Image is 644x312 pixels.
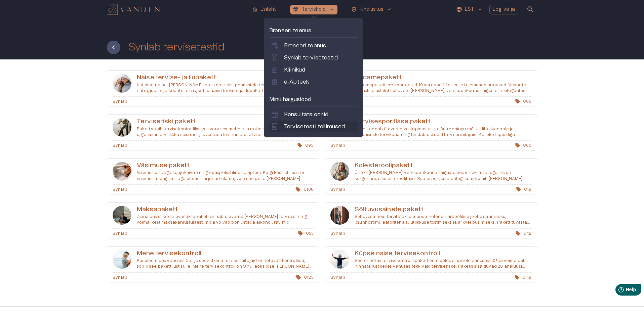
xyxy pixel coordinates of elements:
[271,66,279,74] span: home_health
[252,6,258,12] span: home
[271,66,356,74] a: home_healthKliinikud
[330,250,349,269] img: SYNLAB_kypse-naise-tervisekontroll.jpeg
[355,73,531,82] h6: Südamepakett
[355,82,531,94] p: Südamepaketti on koondatud 10 vereanalüüsi, mille tulemused annavad ülevaate paljuski elustiilist...
[296,142,314,148] p: € 93
[455,5,484,14] button: EST
[137,170,314,181] p: Väsimus on väga subjektiivne ning ebaspetsiifiline sümptom. Kuigi Eesti kliimas on väsimus midagi...
[271,42,356,50] a: calendar_add_onBroneeri teenus
[269,95,358,103] p: Minu haiguslood
[330,230,345,236] p: Synlab
[271,54,356,62] a: labsSynlab tervisetestid
[137,126,314,138] p: Pakett sobib tervisekontrolliks igas vanuses mehele ja naisele, võimaldades hinnata organismi ter...
[137,205,314,214] h6: Maksapakett
[137,258,314,269] p: Kui oled mees vanuses 35+ ja soovid oma tervisenäitajaid ennetavalt kontrollida, sobib see pakett...
[355,161,531,170] h6: Kolesteroolipakett
[269,27,358,35] p: Broneeri teenus
[284,66,305,74] p: Kliinikud
[330,162,349,181] img: SYNLAB_kolesteroolipakett.jpeg
[355,170,531,181] p: Üheks [PERSON_NAME]-veresoonkonnahaiguste peamiseks riskiteguriks on kõrgenenud kolesteroolitase....
[113,186,127,192] p: Synlab
[137,73,314,82] h6: Naise tervise- ja ilupakett
[330,186,345,192] p: Synlab
[113,206,131,225] img: SYNLAB_maksapakett.jpeg
[137,249,314,258] h6: Mehe tervisekontroll
[360,6,384,13] p: Kindlustus
[524,3,537,16] button: open search modal
[355,258,531,269] p: See ennetav tervisekontrolli pakett on mõeldud naisele vanuses 50+ ja võimaldab hinnata just sell...
[351,6,357,12] span: health_and_safety
[348,5,395,14] button: health_and_safetyKindlustuskeyboard_arrow_down
[113,274,127,280] p: Synlab
[113,74,131,93] img: SYNLAB_naisetervisejailupakett.jpeg
[330,142,345,148] p: Synlab
[284,78,309,86] p: e-Apteek
[514,230,531,236] p: € 42
[271,110,279,119] span: event
[271,54,279,62] span: labs
[137,82,314,94] p: Kui oled naine, [PERSON_NAME] jaoks on lisaks peamistele tervisenäitajatele oluline naha, juuste ...
[271,78,356,86] a: medicatione-Apteek
[386,6,392,12] span: keyboard_arrow_down
[271,123,356,131] a: lab_profileTervisetesti tellimused
[355,249,531,258] h6: Küpse naise tervisekontroll
[113,118,131,137] img: SYNLAB_terviseriski-pakett.jpeg
[113,142,127,148] p: Synlab
[465,6,474,13] p: EST
[493,6,515,13] p: Logi välja
[249,5,279,14] button: homeEsileht
[113,98,127,104] p: Synlab
[515,186,531,192] p: € 19
[592,281,644,300] iframe: Help widget launcher
[489,5,519,14] button: Logi välja
[128,41,224,53] h1: Synlab tervisetestid
[526,5,534,13] span: search
[284,54,338,62] p: Synlab tervisetestid
[514,98,531,104] p: € 66
[137,214,314,225] p: 7 analüüsist koosnev maksapakett annab ülevaate [PERSON_NAME] tervisest ning võimalikest maksakah...
[271,42,279,50] span: calendar_add_on
[113,162,131,181] img: SYNLAB_vasimus.png
[107,4,160,15] img: Vanden logo
[107,41,120,54] button: Tagasi
[294,274,314,280] p: € 123
[284,42,326,50] p: Broneeri teenus
[296,230,314,236] p: € 55
[355,205,531,214] h6: Sõltuvusainete pakett
[271,123,279,131] span: lab_profile
[260,6,276,13] p: Esileht
[137,117,314,126] h6: Terviseriski pakett
[513,274,531,280] p: € 119
[330,274,345,280] p: Synlab
[355,214,531,225] p: Sõltuvusaineid tarvitatakse mõnuainetena narkootilise joobe saamiseks, psühhostimulaatoritena suu...
[355,117,531,126] h6: Tervisesportlase pakett
[290,5,337,14] button: ecg_heartTervishoidkeyboard_arrow_up
[293,6,299,12] span: ecg_heart
[294,186,314,192] p: € 108
[284,123,345,131] p: Tervisetesti tellimused
[271,78,279,86] span: medication
[301,6,326,13] p: Tervishoid
[330,206,349,225] img: SYNLAB-narkotestimine.jpeg
[137,161,314,170] h6: Väsimuse pakett
[284,110,328,119] p: Konsultatsioonid
[329,6,335,12] span: keyboard_arrow_up
[271,110,356,119] a: eventKonsultatsioonid
[113,250,131,269] img: SYNLAB_mehe-tervisekontroll.jpeg
[355,126,531,138] p: Pakett annab ülevaate vastupidavus- ja jõutreeningu mõjust lihaskonnale ja organismile tervikuna ...
[514,142,531,148] p: € 60
[107,5,246,14] a: Navigate to homepage
[113,230,127,236] p: Synlab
